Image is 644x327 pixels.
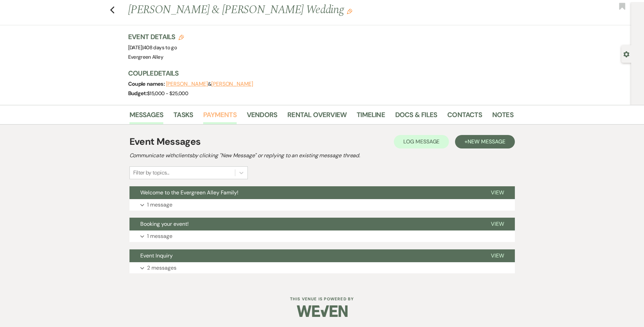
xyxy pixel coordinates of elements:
[492,109,514,124] a: Notes
[147,200,172,209] p: 1 message
[166,81,253,87] span: &
[491,189,504,196] span: View
[129,249,480,262] button: Event Inquiry
[129,109,164,124] a: Messages
[143,44,177,51] span: 408 days to go
[147,232,172,241] p: 1 message
[129,230,515,242] button: 1 message
[147,264,176,272] p: 2 messages
[173,109,193,124] a: Tasks
[147,90,188,97] span: $15,000 - $25,000
[129,186,480,199] button: Welcome to the Evergreen Alley Family!
[395,109,437,124] a: Docs & Files
[287,109,347,124] a: Rental Overview
[128,44,177,51] span: [DATE]
[129,262,515,274] button: 2 messages
[128,69,507,78] h3: Couple Details
[468,138,505,145] span: New Message
[394,135,449,148] button: Log Message
[297,299,348,323] img: Weven Logo
[128,2,431,18] h1: [PERSON_NAME] & [PERSON_NAME] Wedding
[128,80,166,87] span: Couple names:
[480,218,515,230] button: View
[128,90,147,97] span: Budget:
[480,249,515,262] button: View
[128,32,184,42] h3: Event Details
[142,44,177,51] span: |
[140,252,173,259] span: Event Inquiry
[247,109,277,124] a: Vendors
[347,8,352,14] button: Edit
[129,199,515,211] button: 1 message
[133,169,169,177] div: Filter by topics...
[129,135,201,149] h1: Event Messages
[447,109,482,124] a: Contacts
[129,152,515,160] h2: Communicate with clients by clicking "New Message" or replying to an existing message thread.
[140,220,189,227] span: Booking your event!
[491,252,504,259] span: View
[491,220,504,227] span: View
[128,54,163,60] span: Evergreen Alley
[203,109,237,124] a: Payments
[455,135,515,148] button: +New Message
[211,81,253,87] button: [PERSON_NAME]
[140,189,238,196] span: Welcome to the Evergreen Alley Family!
[166,81,208,87] button: [PERSON_NAME]
[623,51,629,57] button: Open lead details
[357,109,385,124] a: Timeline
[480,186,515,199] button: View
[129,218,480,230] button: Booking your event!
[403,138,439,145] span: Log Message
